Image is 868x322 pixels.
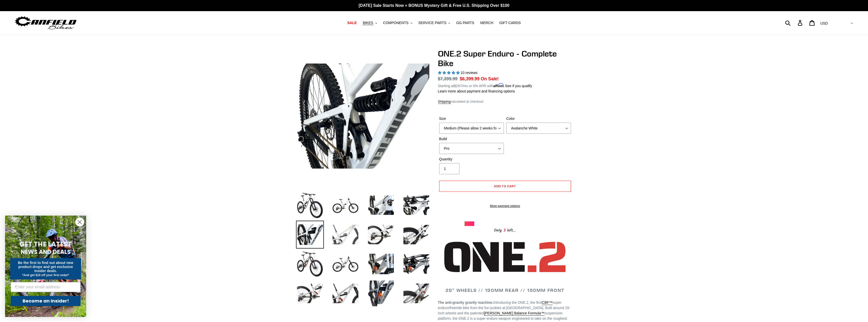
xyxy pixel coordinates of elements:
span: $267 [454,84,462,88]
span: *And get $10 off your first order* [22,273,69,277]
button: Become an Insider! [11,296,81,306]
span: 29" WHEELS // 190MM REAR // 190MM FRONT [446,287,564,293]
span: SALE [347,21,357,25]
input: Search [788,17,801,28]
a: SALE [345,20,359,26]
h1: ONE.2 Super Enduro - Complete Bike [438,49,572,68]
a: More payment options [439,204,571,208]
img: Load image into Gallery viewer, ONE.2 Super Enduro - Complete Bike [296,250,324,278]
label: Build [439,136,504,142]
img: Load image into Gallery viewer, ONE.2 Super Enduro - Complete Bike [296,191,324,219]
a: Shipping [438,100,451,104]
a: See if you qualify - Learn more about Affirm Financing (opens in modal) [505,84,532,88]
span: BIKES [363,21,373,25]
span: Affirm [493,83,504,87]
img: Canfield Bikes [14,15,77,31]
img: Load image into Gallery viewer, ONE.2 Super Enduro - Complete Bike [331,250,359,278]
span: GET THE LATEST [20,240,72,249]
img: Load image into Gallery viewer, ONE.2 Super Enduro - Complete Bike [331,279,359,307]
span: GG PARTS [456,21,474,25]
img: Load image into Gallery viewer, ONE.2 Super Enduro - Complete Bike [367,250,395,278]
img: Load image into Gallery viewer, ONE.2 Super Enduro - Complete Bike [402,191,430,219]
label: Quantity [439,157,504,162]
button: BIKES [360,20,379,26]
a: [PERSON_NAME] Balance Formula™ [484,311,545,316]
img: Load image into Gallery viewer, ONE.2 Super Enduro - Complete Bike [402,279,430,307]
img: Load image into Gallery viewer, ONE.2 Super Enduro - Complete Bike [367,191,395,219]
a: GIFT CARDS [497,20,523,26]
div: calculated at checkout. [438,99,572,104]
span: MERCH [480,21,493,25]
a: MERCH [478,20,496,26]
span: Introducing the ONE.2, the first [493,300,542,305]
span: 5.00 stars [438,71,461,75]
img: Load image into Gallery viewer, ONE.2 Super Enduro - Complete Bike [296,279,324,307]
span: On Sale! [481,75,499,82]
img: Load image into Gallery viewer, ONE.2 Super Enduro - Complete Bike [402,250,430,278]
a: GG PARTS [454,20,477,26]
img: Load image into Gallery viewer, ONE.2 Super Enduro - Complete Bike [367,279,395,307]
s: $7,399.99 [438,76,458,81]
button: Close dialog [75,218,84,226]
button: SERVICE PARTS [416,20,453,26]
span: $6,399.99 [460,76,479,81]
span: SERVICE PARTS [418,21,446,25]
button: COMPONENTS [381,20,415,26]
div: Only left... [465,226,546,234]
img: Load image into Gallery viewer, ONE.2 Super Enduro - Complete Bike [331,191,359,219]
span: GIFT CARDS [499,21,521,25]
button: Add to cart [439,181,571,192]
span: 10 reviews [460,71,477,75]
label: Size [439,116,504,121]
img: Load image into Gallery viewer, ONE.2 Super Enduro - Complete Bike [296,221,324,249]
img: Load image into Gallery viewer, ONE.2 Super Enduro - Complete Bike [402,221,430,249]
span: COMPONENTS [383,21,409,25]
input: Enter your email address [11,282,81,292]
strong: The anti-gravity gravity machine. [438,300,493,305]
img: Load image into Gallery viewer, ONE.2 Super Enduro - Complete Bike [331,221,359,249]
span: Be the first to find out about new product drops and get exclusive insider deals. [18,261,73,273]
span: NEWS AND DEALS [21,248,71,256]
label: Color [506,116,571,121]
span: 3 [502,227,507,234]
p: Starting at /mo or 0% APR with . [438,82,532,89]
span: super enduro/freeride bike from the fun junkies at [GEOGRAPHIC_DATA]. Built around 29-inch wheels... [438,300,570,315]
a: CBF™ [542,300,552,305]
a: Learn more about payment and financing options [438,89,515,93]
img: Load image into Gallery viewer, ONE.2 Super Enduro - Complete Bike [367,221,395,249]
span: Add to cart [494,184,516,188]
